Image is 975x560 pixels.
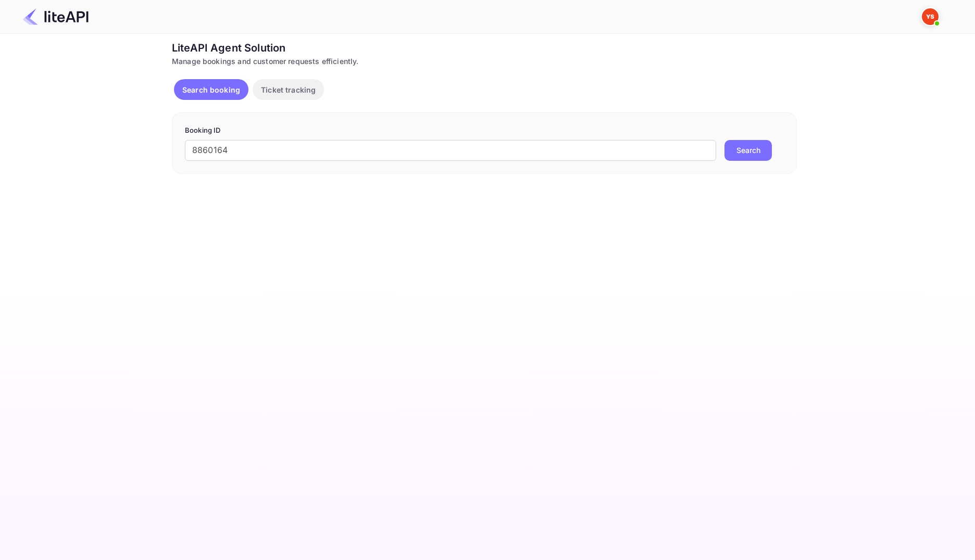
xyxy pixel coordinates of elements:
div: Manage bookings and customer requests efficiently. [172,56,797,67]
p: Booking ID [185,125,784,136]
p: Ticket tracking [261,84,316,95]
button: Search [724,140,772,161]
div: LiteAPI Agent Solution [172,40,797,56]
img: Yandex Support [922,8,939,25]
input: Enter Booking ID (e.g., 63782194) [185,140,716,161]
img: LiteAPI Logo [23,8,89,25]
p: Search booking [182,84,240,95]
